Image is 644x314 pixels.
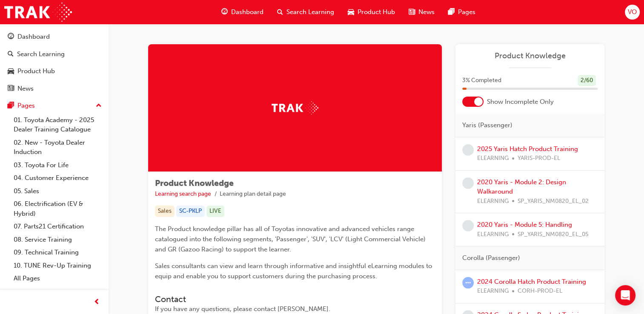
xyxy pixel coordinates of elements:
a: 2025 Yaris Hatch Product Training [477,145,578,153]
span: up-icon [96,100,102,111]
a: 06. Electrification (EV & Hybrid) [10,197,105,220]
a: 02. New - Toyota Dealer Induction [10,136,105,159]
a: 09. Technical Training [10,246,105,259]
span: news-icon [409,7,415,17]
span: Sales consultants can view and learn through informative and insightful eLearning modules to equi... [155,262,434,280]
span: search-icon [8,51,14,58]
button: DashboardSearch LearningProduct HubNews [3,27,105,98]
a: 04. Customer Experience [10,171,105,185]
span: SP_YARIS_NM0820_EL_02 [518,197,589,206]
span: Product Hub [358,7,395,17]
div: Sales [155,206,175,217]
span: car-icon [348,7,354,17]
a: 2024 Corolla Hatch Product Training [477,278,586,285]
span: ELEARNING [477,230,509,240]
span: ELEARNING [477,154,509,163]
a: car-iconProduct Hub [341,3,402,21]
li: Learning plan detail page [220,189,286,199]
span: Yaris (Passenger) [462,120,512,130]
span: VO [628,7,637,17]
a: 05. Sales [10,185,105,198]
a: News [3,81,105,97]
span: Search Learning [286,7,334,17]
span: guage-icon [8,33,14,41]
span: news-icon [8,85,14,93]
div: News [17,84,34,94]
h3: Contact [155,294,435,304]
div: If you have any questions, please contact [PERSON_NAME]. [155,304,435,314]
div: Open Intercom Messenger [615,285,635,305]
span: Corolla (Passenger) [462,253,520,263]
a: 01. Toyota Academy - 2025 Dealer Training Catalogue [10,114,105,136]
span: Dashboard [231,7,263,17]
div: Search Learning [17,49,65,59]
button: Pages [3,98,105,114]
span: 3 % Completed [462,76,501,86]
a: 2020 Yaris - Module 5: Handling [477,221,572,228]
span: pages-icon [8,102,14,110]
span: learningRecordVerb_NONE-icon [462,144,474,156]
button: VO [625,5,640,20]
span: Show Incomplete Only [487,97,554,107]
span: News [418,7,435,17]
span: guage-icon [221,7,228,17]
span: learningRecordVerb_NONE-icon [462,177,474,189]
span: pages-icon [448,7,455,17]
img: Trak [272,101,318,114]
a: search-iconSearch Learning [270,3,341,21]
span: Pages [458,7,475,17]
span: CORH-PROD-EL [518,286,562,296]
div: Product Hub [17,66,55,76]
span: ELEARNING [477,197,509,206]
div: SC-PKLP [176,206,205,217]
a: Dashboard [3,29,105,45]
a: 07. Parts21 Certification [10,220,105,233]
a: 10. TUNE Rev-Up Training [10,259,105,272]
span: prev-icon [94,297,100,308]
span: learningRecordVerb_NONE-icon [462,220,474,231]
div: Dashboard [17,32,50,42]
a: 03. Toyota For Life [10,159,105,172]
a: Learning search page [155,190,211,197]
span: YARIS-PROD-EL [518,154,560,163]
a: news-iconNews [402,3,441,21]
span: ELEARNING [477,286,509,296]
span: search-icon [277,7,283,17]
a: Product Knowledge [462,51,598,61]
div: 2 / 60 [578,75,596,86]
a: All Pages [10,272,105,285]
a: 2020 Yaris - Module 2: Design Walkaround [477,178,566,196]
a: guage-iconDashboard [215,3,270,21]
a: pages-iconPages [441,3,482,21]
span: SP_YARIS_NM0820_EL_05 [518,230,589,240]
span: learningRecordVerb_ATTEMPT-icon [462,277,474,288]
div: Pages [17,101,35,111]
span: The Product knowledge pillar has all of Toyotas innovative and advanced vehicles range catalogued... [155,225,427,253]
a: Search Learning [3,46,105,62]
span: Product Knowledge [155,178,234,188]
a: 08. Service Training [10,233,105,246]
span: car-icon [8,68,14,75]
a: Product Hub [3,63,105,79]
div: LIVE [206,206,224,217]
img: Trak [4,3,72,22]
